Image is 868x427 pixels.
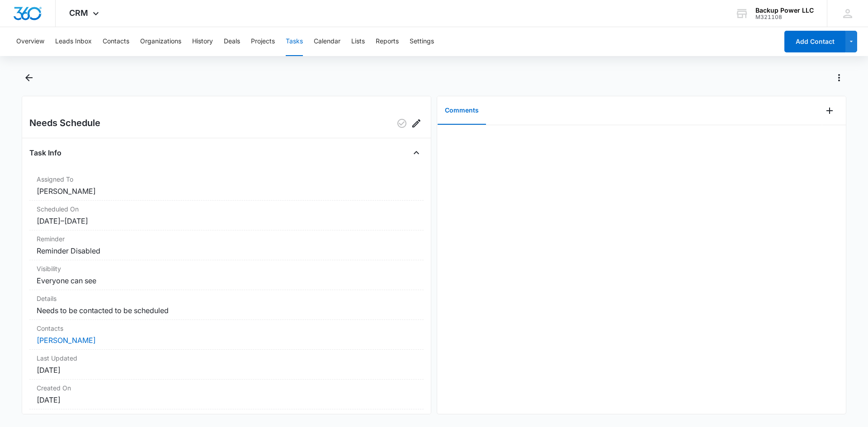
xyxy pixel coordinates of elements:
button: Calendar [314,27,340,56]
div: Last Updated[DATE] [29,350,424,380]
dt: Visibility [37,264,416,273]
button: Organizations [140,27,181,56]
div: Scheduled On[DATE]–[DATE] [29,201,424,230]
button: Back [22,70,36,85]
dd: [DATE] [37,365,416,375]
dd: Everyone can see [37,275,416,286]
button: Contacts [103,27,129,56]
div: VisibilityEveryone can see [29,260,424,290]
dt: Scheduled On [37,204,416,214]
button: Reports [376,27,399,56]
div: ReminderReminder Disabled [29,230,424,260]
dt: Contacts [37,324,416,333]
h2: Needs Schedule [29,116,100,131]
div: Contacts[PERSON_NAME] [29,320,424,350]
div: Created On[DATE] [29,380,424,409]
dt: Details [37,294,416,303]
button: Lists [351,27,365,56]
dd: [DATE] – [DATE] [37,216,416,226]
button: Projects [251,27,275,56]
dt: Reminder [37,234,416,244]
dd: [PERSON_NAME] [37,186,416,197]
div: Assigned To[PERSON_NAME] [29,171,424,201]
span: CRM [69,8,88,18]
button: Overview [16,27,44,56]
button: Close [409,145,424,160]
button: Add Contact [784,31,845,52]
dt: Assigned To [37,174,416,184]
button: History [192,27,213,56]
dd: [DATE] [37,394,416,405]
button: Edit [409,116,424,131]
h4: Task Info [29,147,61,158]
button: Deals [224,27,240,56]
div: DetailsNeeds to be contacted to be scheduled [29,290,424,320]
button: Tasks [286,27,303,56]
dd: Reminder Disabled [37,245,416,256]
button: Leads Inbox [55,27,92,56]
div: account id [755,14,814,20]
button: Settings [410,27,434,56]
button: Comments [438,97,486,125]
dd: Needs to be contacted to be scheduled [37,305,416,316]
dt: Last Updated [37,353,416,363]
button: Add Comment [822,103,837,118]
button: Actions [832,70,846,85]
div: account name [755,7,814,14]
dt: Assigned By [37,413,416,422]
a: [PERSON_NAME] [37,336,96,345]
dt: Created On [37,383,416,393]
